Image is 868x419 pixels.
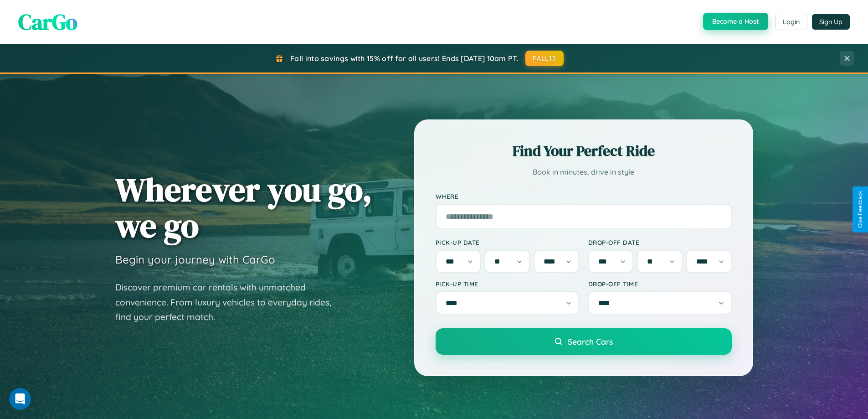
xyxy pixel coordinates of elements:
p: Discover premium car rentals with unmatched convenience. From luxury vehicles to everyday rides, ... [115,280,343,325]
button: Search Cars [436,328,732,355]
label: Where [436,192,732,200]
div: Give Feedback [857,191,863,228]
p: Book in minutes, drive in style [436,166,732,179]
h2: Find Your Perfect Ride [436,141,732,161]
h3: Begin your journey with CarGo [115,253,275,266]
label: Pick-up Time [436,280,579,288]
span: Fall into savings with 15% off for all users! Ends [DATE] 10am PT. [290,54,519,63]
button: FALL15 [525,51,564,66]
label: Pick-up Date [436,238,579,246]
h1: Wherever you go, we go [115,171,372,243]
button: Become a Host [703,13,768,30]
span: CarGo [18,7,77,37]
label: Drop-off Date [588,238,732,246]
button: Sign Up [812,14,850,30]
iframe: Intercom live chat [9,388,31,410]
span: Search Cars [568,336,613,347]
label: Drop-off Time [588,280,732,288]
button: Login [775,14,807,30]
